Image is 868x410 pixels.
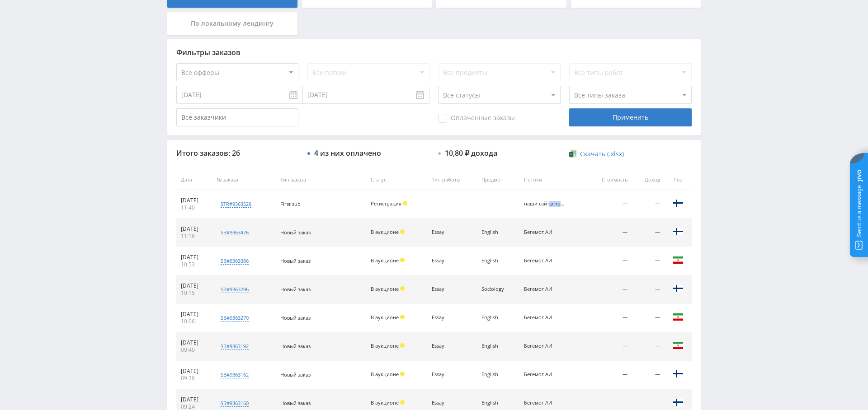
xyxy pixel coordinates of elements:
img: irn.png [673,255,684,266]
span: В аукционе [371,257,399,264]
div: [DATE] [181,225,208,233]
span: В аукционе [371,285,399,292]
img: fin.png [673,283,684,294]
th: Доход [632,170,665,190]
div: sb#9363162 [221,371,249,378]
div: [DATE] [181,368,208,375]
td: — [585,304,632,332]
div: [DATE] [181,311,208,318]
span: Регистрация [371,200,401,207]
td: — [585,361,632,389]
div: Essay [432,258,472,264]
img: irn.png [673,340,684,351]
div: 10:06 [181,318,208,325]
span: В аукционе [371,371,399,377]
img: fin.png [673,198,684,209]
span: В аукционе [371,342,399,349]
div: 10:15 [181,289,208,297]
th: Тип работы [427,170,477,190]
div: наши сайты новый бот Тони [524,201,565,207]
span: Новый заказ [280,286,311,293]
div: sb#9363160 [221,400,249,407]
img: fin.png [673,397,684,408]
div: English [481,400,514,406]
div: sb#9363270 [221,314,249,321]
div: 09:40 [181,346,208,354]
div: English [481,315,514,321]
div: 11:40 [181,204,208,211]
img: fin.png [673,368,684,379]
span: Холд [400,258,405,262]
th: Дата [176,170,212,190]
img: xlsx [569,149,577,158]
div: Essay [432,400,472,406]
div: Итого заказов: 26 [176,149,298,157]
div: Essay [432,286,472,292]
span: Новый заказ [280,229,311,236]
div: English [481,258,514,264]
td: — [585,247,632,275]
div: По локальному лендингу [167,12,297,35]
div: Essay [432,229,472,235]
div: [DATE] [181,339,208,346]
td: — [585,219,632,247]
span: Холд [400,400,405,405]
span: Холд [400,229,405,234]
div: sb#9363296 [221,286,249,293]
span: Новый заказ [280,257,311,264]
div: English [481,343,514,349]
span: Новый заказ [280,400,311,406]
span: Холд [403,201,407,205]
div: str#9363529 [221,200,251,208]
div: Essay [432,315,472,321]
div: sb#9363476 [221,229,249,236]
div: [DATE] [181,254,208,261]
input: Все заказчики [176,108,298,126]
span: Скачать (.xlsx) [580,150,624,158]
div: 10,80 ₽ дохода [445,149,497,157]
div: English [481,229,514,235]
div: sb#9363386 [221,257,249,265]
span: В аукционе [371,314,399,321]
div: [DATE] [181,282,208,289]
span: Холд [400,286,405,291]
div: 09:26 [181,375,208,382]
div: sb#9363192 [221,343,249,350]
img: fin.png [673,226,684,237]
a: Скачать (.xlsx) [569,149,623,158]
div: Фильтры заказов [176,48,692,56]
td: — [585,190,632,219]
div: 4 из них оплачено [314,149,381,157]
div: [DATE] [181,197,208,204]
th: Гео [665,170,692,190]
div: English [481,372,514,377]
div: Бегемот АИ [524,343,565,349]
th: Предмет [477,170,519,190]
th: № заказа [212,170,276,190]
td: — [632,332,665,361]
span: В аукционе [371,399,399,406]
td: — [585,275,632,304]
div: Sociology [481,286,514,292]
span: Новый заказ [280,314,311,321]
div: Бегемот АИ [524,315,565,321]
td: — [585,332,632,361]
div: Бегемот АИ [524,258,565,264]
div: Бегемот АИ [524,229,565,235]
span: Новый заказ [280,371,311,378]
td: — [632,190,665,219]
span: First sub [280,200,301,207]
td: — [632,304,665,332]
div: Бегемот АИ [524,372,565,377]
div: Essay [432,343,472,349]
td: — [632,219,665,247]
th: Стоимость [585,170,632,190]
span: Новый заказ [280,343,311,349]
span: Холд [400,372,405,376]
div: Essay [432,372,472,377]
span: Оплаченные заказы [438,114,515,123]
div: Применить [569,108,691,126]
img: irn.png [673,312,684,322]
span: В аукционе [371,228,399,235]
span: Холд [400,343,405,348]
